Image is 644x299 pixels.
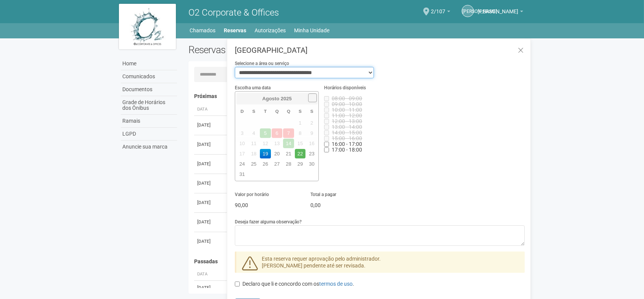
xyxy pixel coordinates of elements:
td: [DATE] [194,115,225,135]
div: Esta reserva requer aprovação pelo administrador. [PERSON_NAME] pendente até ser revisada. [235,252,525,273]
img: logo.jpg [119,4,176,49]
span: Horário indisponível [332,135,362,141]
th: Data [194,268,225,281]
td: [DATE] [194,135,225,154]
input: 17:00 - 18:00 [324,147,329,152]
input: 14:00 - 15:00 [324,130,329,135]
h3: [GEOGRAPHIC_DATA] [235,46,525,54]
td: [DATE] [194,212,225,232]
td: Sala de Reunião Interna 1 Bloco 2 (até 30 pessoas) [225,232,444,251]
span: Anterior [239,95,245,101]
span: 16 [306,139,317,148]
td: Sala de Reunião Interna 1 Bloco 2 (até 30 pessoas) [225,193,444,212]
a: [PERSON_NAME] [478,9,523,16]
td: Sala de Reunião Interna 2 Bloco 2 (até 30 pessoas) [225,154,444,174]
td: Sala de Reunião Interna 1 Bloco 2 (até 30 pessoas) [225,174,444,193]
span: 3 [237,128,248,138]
a: Chamados [190,25,216,36]
a: 30 [306,159,317,169]
a: 29 [295,159,306,169]
label: Declaro que li e concordo com os . [235,280,354,288]
a: 25 [248,159,259,169]
input: 13:00 - 14:00 [324,125,329,130]
a: 27 [272,159,283,169]
a: Autorizações [255,25,286,36]
span: Agosto [262,96,279,101]
label: Deseja fazer alguma observação? [235,218,302,225]
h4: Passadas [194,259,520,264]
td: [DATE] [194,193,225,212]
input: 11:00 - 12:00 [324,113,329,118]
label: Total a pagar [310,191,336,198]
span: 8 [295,128,306,138]
a: Grade de Horários dos Ônibus [121,96,177,115]
td: Sala de Reunião Interna 1 Bloco 4 (até 30 pessoas) [225,281,444,295]
a: termos de uso [319,281,353,287]
span: Domingo [241,109,244,114]
span: Horário indisponível [332,141,362,147]
input: 10:00 - 11:00 [324,108,329,112]
a: 31 [237,169,248,179]
input: Declaro que li e concordo com ostermos de uso. [235,282,240,286]
span: Sábado [310,109,313,114]
span: Horário indisponível [332,124,362,130]
span: Próximo [309,95,315,101]
span: Horário indisponível [332,101,362,107]
span: Quarta [275,109,278,114]
span: Horário indisponível [332,118,362,124]
input: 15:00 - 16:00 [324,136,329,141]
th: Área ou Serviço [225,103,444,116]
a: 28 [283,159,294,169]
a: 21 [283,149,294,158]
span: 1 [295,118,306,128]
a: 19 [260,149,271,158]
a: Próximo [308,93,317,102]
span: 4 [248,128,259,138]
span: Horário indisponível [332,112,362,119]
span: 2/107 [431,1,445,14]
label: Escolha uma data [235,84,271,91]
p: 90,00 [235,202,299,209]
th: Data [194,103,225,116]
h2: Reservas [188,44,351,55]
p: 0,00 [310,202,374,209]
td: [DATE] [194,174,225,193]
span: 9 [306,128,317,138]
a: Comunicados [121,70,177,83]
a: Ramais [121,115,177,128]
span: 12 [260,139,271,148]
a: 26 [260,159,271,169]
td: [DATE] [194,281,225,295]
span: 14 [283,139,294,148]
span: 11 [248,139,259,148]
a: Reservas [224,25,247,36]
span: 15 [295,139,306,148]
span: 6 [272,128,283,138]
a: LGPD [121,128,177,141]
span: Horário indisponível [332,130,362,136]
input: 12:00 - 13:00 [324,119,329,124]
span: Juliana Oliveira [478,1,518,14]
label: Horários disponíveis [324,84,366,91]
span: Horário indisponível [332,95,362,101]
td: Sala de Reunião Interna 1 Bloco 2 (até 30 pessoas) [225,212,444,232]
td: [DATE] [194,154,225,174]
span: 2 [306,118,317,128]
a: Minha Unidade [294,25,330,36]
td: Sala de Reunião Interna 1 Bloco 2 (até 30 pessoas) [225,115,444,135]
span: 17 [237,149,248,158]
input: 08:00 - 09:00 [324,96,329,101]
span: Horário indisponível [332,107,362,113]
a: 23 [306,149,317,158]
a: 2/107 [431,9,450,16]
span: 13 [272,139,283,148]
span: Horário indisponível [332,147,362,153]
span: 2025 [281,96,292,101]
a: Home [121,57,177,70]
span: 5 [260,128,271,138]
a: [PERSON_NAME] [462,5,474,17]
a: Anterior [237,93,246,102]
td: Sala de Reunião Interna 1 Bloco 2 (até 30 pessoas) [225,135,444,154]
h4: Próximas [194,93,520,99]
input: 09:00 - 10:00 [324,102,329,107]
